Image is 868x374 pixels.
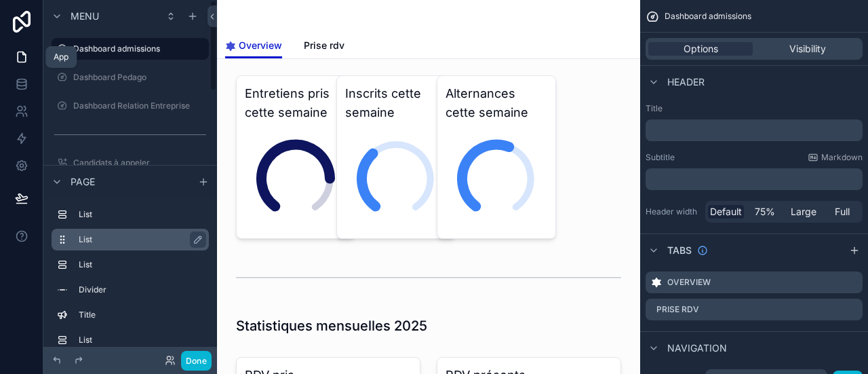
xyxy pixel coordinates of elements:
[755,205,775,219] span: 75%
[821,152,863,163] span: Markdown
[667,75,705,89] span: Header
[667,341,727,355] span: Navigation
[43,198,217,347] div: scrollable content
[52,152,209,174] a: Candidats à appeler
[791,205,816,219] span: Large
[71,10,99,23] span: Menu
[808,152,863,163] a: Markdown
[52,95,209,117] a: Dashboard Relation Entreprise
[304,39,344,52] span: Prise rdv
[79,310,203,320] label: Title
[710,205,742,219] span: Default
[667,244,692,257] span: Tabs
[71,174,95,188] span: Page
[73,43,201,54] label: Dashboard admissions
[789,42,826,56] span: Visibility
[646,103,863,114] label: Title
[646,119,863,141] div: scrollable content
[304,33,344,60] a: Prise rdv
[79,284,203,295] label: Divider
[646,152,675,163] label: Subtitle
[52,38,209,60] a: Dashboard admissions
[646,168,863,190] div: scrollable content
[79,259,203,270] label: List
[665,11,751,22] span: Dashboard admissions
[181,351,212,371] button: Done
[684,42,718,56] span: Options
[225,33,282,59] a: Overview
[667,277,711,288] label: Overview
[73,72,206,83] label: Dashboard Pedago
[73,100,206,111] label: Dashboard Relation Entreprise
[79,335,203,345] label: List
[79,209,203,220] label: List
[79,234,198,245] label: List
[835,205,850,219] span: Full
[54,52,68,62] div: App
[656,304,699,315] label: Prise rdv
[52,67,209,88] a: Dashboard Pedago
[646,206,700,217] label: Header width
[239,39,282,52] span: Overview
[73,157,206,168] label: Candidats à appeler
